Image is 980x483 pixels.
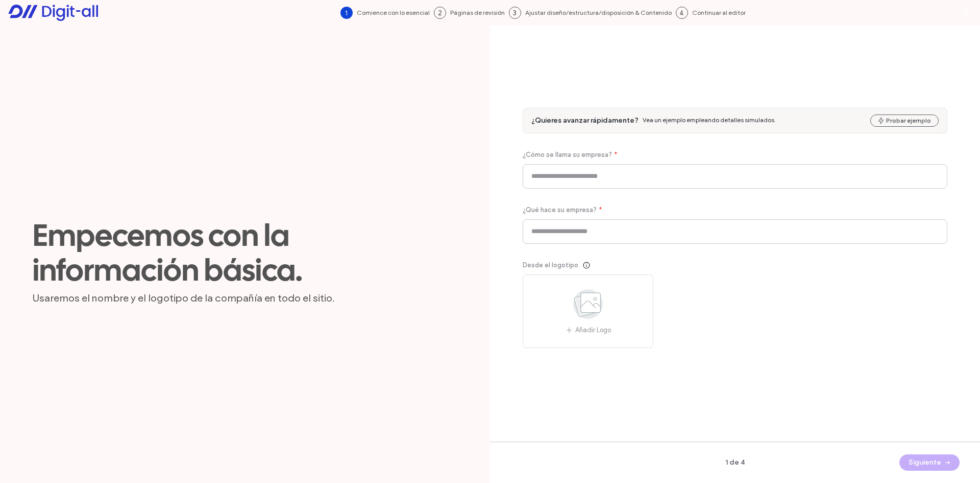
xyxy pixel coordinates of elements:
[450,8,505,17] span: Páginas de revisión
[434,7,446,19] div: 2
[509,7,521,19] div: 3
[676,7,688,19] div: 4
[22,7,50,16] span: Ayuda
[531,116,639,126] span: ¿Quieres avanzar rápidamente?
[33,218,457,287] span: Empecemos con la información básica.
[643,116,776,124] span: Vea un ejemplo empleando detalles simulados.
[668,457,802,468] span: 1 de 4
[33,291,457,305] span: Usaremos el nombre y el logotipo de la compañía en todo el sitio.
[575,325,611,335] span: Añadir Logo
[870,114,939,127] button: Probar ejemplo
[523,260,578,270] span: Desde el logotipo
[340,7,353,19] div: 1
[525,8,672,17] span: Ajustar diseño/estructura/disposición & Contenido
[357,8,430,17] span: Comience con lo esencial
[523,150,612,160] span: ¿Cómo se llama su empresa?
[692,8,746,17] span: Continuar al editor
[523,205,597,215] span: ¿Qué hace su empresa?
